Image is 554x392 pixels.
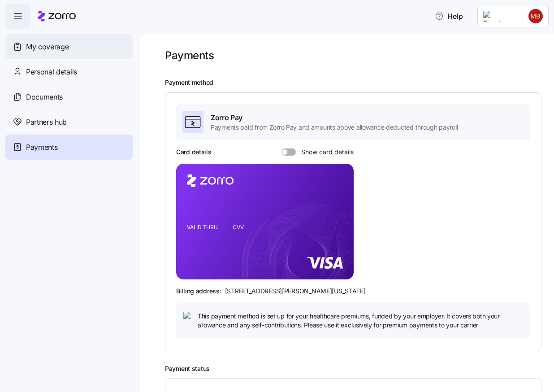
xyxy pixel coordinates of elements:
span: Payments paid from Zorro Pay and amounts above allowance deducted through payroll [211,123,458,132]
h1: Payments [165,48,214,62]
span: Zorro Pay [211,112,458,123]
span: Show card details [296,148,354,156]
a: Partners hub [5,109,133,135]
a: My coverage [5,34,133,59]
h2: Payment status [165,365,541,373]
span: [STREET_ADDRESS][PERSON_NAME][US_STATE] [225,287,366,296]
span: Billing address: [176,287,221,296]
h3: Card details [176,148,212,157]
tspan: CVV [233,224,244,231]
img: icon bulb [183,312,194,322]
a: Payments [5,135,133,160]
span: Payments [26,142,57,153]
span: This payment method is set up for your healthcare premiums, funded by your employer. It covers bo... [198,312,523,330]
span: My coverage [26,41,69,52]
span: Documents [26,91,63,103]
button: Help [428,7,470,25]
span: Help [435,11,463,22]
tspan: VALID THRU [187,224,218,231]
span: Partners hub [26,117,67,128]
img: d9433949585d91735c8e532e5e97682b [528,9,543,23]
a: Documents [5,84,133,109]
img: Employer logo [483,11,515,22]
a: Personal details [5,59,133,84]
h2: Payment method [165,78,541,87]
span: Personal details [26,66,77,78]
